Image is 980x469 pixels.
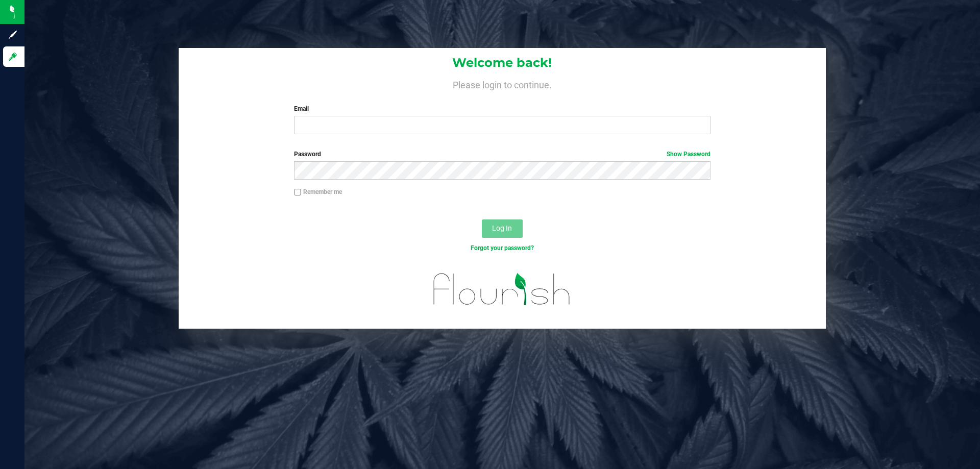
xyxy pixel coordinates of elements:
[294,187,342,196] label: Remember me
[492,224,512,232] span: Log In
[421,263,583,315] img: flourish_logo.svg
[667,151,710,158] a: Show Password
[482,219,523,238] button: Log In
[294,104,710,113] label: Email
[179,78,826,90] h4: Please login to continue.
[294,151,321,158] span: Password
[471,244,534,252] a: Forgot your password?
[294,189,301,196] input: Remember me
[8,52,18,62] inline-svg: Log in
[179,56,826,69] h1: Welcome back!
[8,30,18,40] inline-svg: Sign up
